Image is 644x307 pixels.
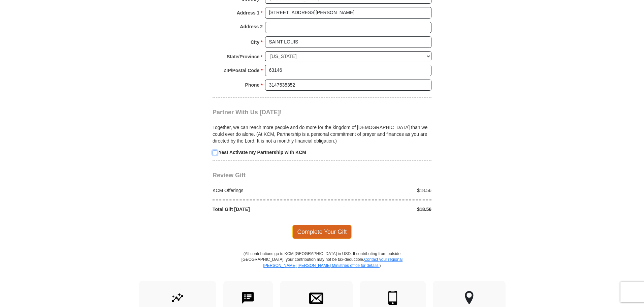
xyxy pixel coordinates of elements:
[219,150,306,155] strong: Yes! Activate my Partnership with KCM
[240,22,263,31] strong: Address 2
[170,291,185,305] img: give-by-stock.svg
[245,80,260,90] strong: Phone
[386,291,400,305] img: mobile.svg
[227,52,259,61] strong: State/Province
[322,206,435,213] div: $18.56
[237,8,260,18] strong: Address 1
[292,225,352,239] span: Complete Your Gift
[241,291,255,305] img: text-to-give.svg
[213,124,431,144] p: Together, we can reach more people and do more for the kingdom of [DEMOGRAPHIC_DATA] than we coul...
[322,187,435,194] div: $18.56
[251,37,259,47] strong: City
[309,291,323,305] img: envelope.svg
[263,257,402,268] a: Contact your regional [PERSON_NAME] [PERSON_NAME] Ministries office for details.
[209,187,322,194] div: KCM Offerings
[213,109,282,116] span: Partner With Us [DATE]!
[213,172,246,179] span: Review Gift
[464,291,474,305] img: other-region
[241,251,403,280] p: (All contributions go to KCM [GEOGRAPHIC_DATA] in USD. If contributing from outside [GEOGRAPHIC_D...
[209,206,322,213] div: Total Gift [DATE]
[224,66,260,75] strong: ZIP/Postal Code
